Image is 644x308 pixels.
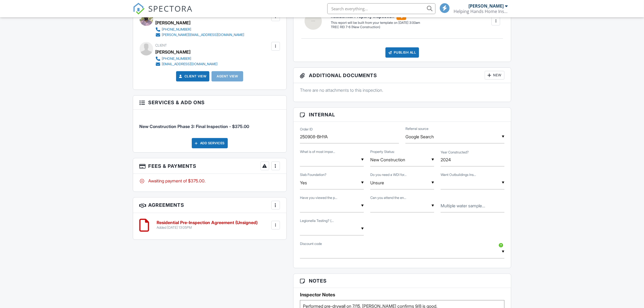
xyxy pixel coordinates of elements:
div: Helping Hands Home Inspections, PLLC [454,9,508,14]
div: [PERSON_NAME] [156,48,191,56]
div: Publish All [385,47,419,58]
a: [EMAIL_ADDRESS][DOMAIN_NAME] [156,61,218,67]
label: Have you viewed the property in person? [300,195,337,200]
span: New Construction Phase 3: Final Inspection - $375.00 [140,124,249,129]
a: Residential Pre-Inspection Agreement (Unsigned) Added [DATE] 13:05PM [157,220,258,230]
label: Can you attend the end of the inspection? [370,195,406,200]
label: Do you need a WDI for a VA home loan? (Add on service dropdown) [370,172,407,177]
input: Year Constructed? [441,153,504,166]
a: [PERSON_NAME][EMAIL_ADDRESS][DOMAIN_NAME] [156,32,245,38]
div: [PHONE_NUMBER] [162,57,191,61]
label: Legionella Testing? (fee per sample) [300,218,334,223]
label: Want Outbuildings Inspected? [441,172,476,177]
h3: Agreements [133,198,286,213]
label: Slab Foundation? [300,172,326,177]
div: Added [DATE] 13:05PM [157,225,258,230]
h5: Inspector Notes [300,292,505,297]
label: Property Status: [370,149,395,154]
div: Add Services [192,138,228,148]
div: [PHONE_NUMBER] [162,27,191,32]
span: Client [156,43,167,47]
label: Multiple water samples? Indicate additional desired in box. (fee per sample) [441,203,485,209]
label: Discount code [300,241,322,246]
input: Multiple water samples? Indicate additional desired in box. (fee per sample) [441,199,504,212]
label: Referral source [405,126,428,131]
div: This report will be built from your template on [DATE] 3:00am [331,21,420,25]
li: Service: New Construction Phase 3: Final Inspection [140,114,280,134]
label: Year Constructed? [441,150,469,155]
div: New [485,71,504,80]
a: Client View [178,74,207,79]
div: [EMAIL_ADDRESS][DOMAIN_NAME] [162,62,218,66]
h3: Services & Add ons [133,96,286,110]
h3: Internal [293,108,511,122]
span: SPECTORA [148,3,193,14]
a: [PHONE_NUMBER] [156,56,218,61]
label: What is of most importance to you? [300,149,335,154]
div: [PERSON_NAME][EMAIL_ADDRESS][DOMAIN_NAME] [162,33,245,37]
div: [PERSON_NAME] [156,19,191,27]
p: There are no attachments to this inspection. [300,87,505,93]
a: [PHONE_NUMBER] [156,27,245,32]
div: [PERSON_NAME] [469,3,504,9]
h3: Notes [293,274,511,288]
input: Search everything... [327,3,435,14]
img: The Best Home Inspection Software - Spectora [133,3,145,15]
label: Order ID [300,127,313,132]
div: Awaiting payment of $375.00. [140,178,280,184]
h3: Fees & Payments [133,158,286,174]
a: SPECTORA [133,7,193,19]
div: TREC REI 7-6 (New Construction) [331,25,420,30]
h3: Additional Documents [293,68,511,83]
h6: Residential Pre-Inspection Agreement (Unsigned) [157,220,258,225]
